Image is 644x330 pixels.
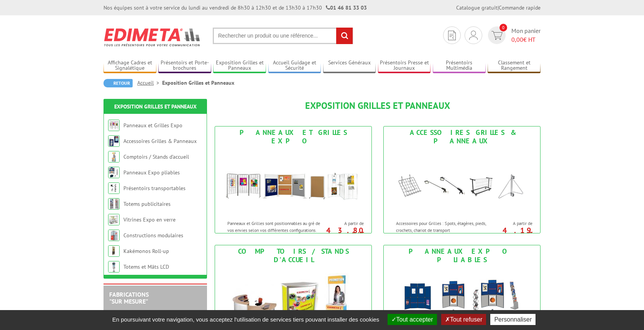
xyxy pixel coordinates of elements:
[213,59,266,72] a: Exposition Grilles et Panneaux
[323,59,376,72] a: Services Généraux
[108,261,120,273] img: Totems et Mâts LCD
[499,4,540,11] a: Commande rapide
[391,147,533,216] img: Accessoires Grilles & Panneaux
[103,79,133,87] a: Retour
[499,24,507,31] span: 0
[108,182,120,194] img: Présentoirs transportables
[326,4,367,11] strong: 01 46 81 33 03
[123,263,169,270] a: Totems et Mâts LCD
[123,185,186,192] a: Présentoirs transportables
[123,122,182,129] a: Panneaux et Grilles Expo
[486,26,540,44] a: devis rapide 0 Mon panier 0,00€ HT
[511,35,540,44] span: € HT
[215,126,372,233] a: Panneaux et Grilles Expo Panneaux et Grilles Expo Panneaux et Grilles sont positionnables au gré ...
[378,59,431,72] a: Présentoirs Presse et Journaux
[396,220,491,233] p: Accessoires pour Grilles : Spots, étagères, pieds, crochets, chariot de transport
[433,59,486,72] a: Présentoirs Multimédia
[511,36,523,43] span: 0,00
[217,247,370,264] div: Comptoirs / Stands d'accueil
[448,31,456,40] img: devis rapide
[123,248,169,254] a: Kakémonos Roll-up
[493,220,532,227] span: A partir de
[215,101,540,111] h1: Exposition Grilles et Panneaux
[213,28,353,44] input: Rechercher un produit ou une référence...
[386,247,538,264] div: Panneaux Expo pliables
[488,59,540,72] a: Classement et Rangement
[511,26,540,44] span: Mon panier
[108,167,120,178] img: Panneaux Expo pliables
[123,153,189,160] a: Comptoirs / Stands d'accueil
[388,314,437,325] button: Tout accepter
[114,103,197,110] a: Exposition Grilles et Panneaux
[123,169,180,176] a: Panneaux Expo pliables
[383,126,540,233] a: Accessoires Grilles & Panneaux Accessoires Grilles & Panneaux Accessoires pour Grilles : Spots, é...
[103,59,156,72] a: Affichage Cadres et Signalétique
[123,138,197,144] a: Accessoires Grilles & Panneaux
[123,216,176,223] a: Vitrines Expo en verre
[108,198,120,210] img: Totems publicitaires
[108,135,120,147] img: Accessoires Grilles & Panneaux
[490,228,532,237] p: 4.19 €
[109,291,149,305] a: FABRICATIONS"Sur Mesure"
[108,245,120,257] img: Kakémonos Roll-up
[108,230,120,241] img: Constructions modulaires
[123,232,183,239] a: Constructions modulaires
[162,79,234,87] li: Exposition Grilles et Panneaux
[268,59,321,72] a: Accueil Guidage et Sécurité
[456,4,498,11] a: Catalogue gratuit
[137,79,162,86] a: Accueil
[325,220,364,227] span: A partir de
[108,316,383,323] span: En poursuivant votre navigation, vous acceptez l'utilisation de services tiers pouvant installer ...
[441,314,486,325] button: Tout refuser
[321,228,364,237] p: 43.80 €
[358,230,364,237] sup: HT
[123,200,171,207] a: Totems publicitaires
[108,214,120,225] img: Vitrines Expo en verre
[227,220,322,233] p: Panneaux et Grilles sont positionnables au gré de vos envies selon vos différentes configurations.
[336,28,353,44] input: rechercher
[491,31,503,40] img: devis rapide
[222,147,364,216] img: Panneaux et Grilles Expo
[456,4,540,11] div: |
[103,4,367,11] div: Nos équipes sont à votre service du lundi au vendredi de 8h30 à 12h30 et de 13h30 à 17h30
[108,120,120,131] img: Panneaux et Grilles Expo
[217,128,370,145] div: Panneaux et Grilles Expo
[108,151,120,163] img: Comptoirs / Stands d'accueil
[527,230,532,237] sup: HT
[386,128,538,145] div: Accessoires Grilles & Panneaux
[469,31,478,40] img: devis rapide
[158,59,211,72] a: Présentoirs et Porte-brochures
[490,314,536,325] button: Personnaliser (fenêtre modale)
[103,23,201,51] img: Edimeta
